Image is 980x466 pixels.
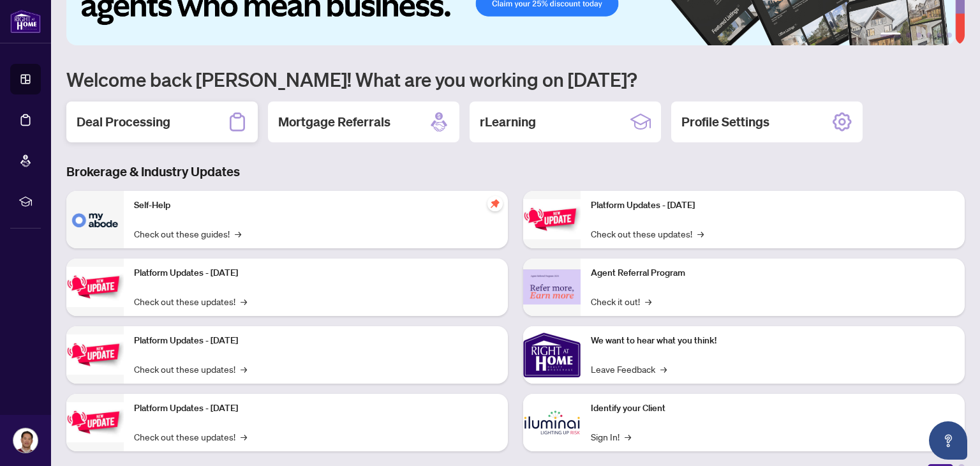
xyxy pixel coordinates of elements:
[916,33,921,38] button: 3
[77,113,170,131] h2: Deal Processing
[591,266,954,280] p: Agent Referral Program
[591,199,954,213] p: Platform Updates - [DATE]
[591,402,954,416] p: Identify your Client
[697,227,704,241] span: →
[66,267,124,307] img: Platform Updates - September 16, 2025
[625,430,631,444] span: →
[591,227,704,241] a: Check out these updates!→
[906,33,911,38] button: 2
[937,33,942,38] button: 5
[929,421,967,460] button: Open asap
[523,326,581,384] img: We want to hear what you think!
[134,294,247,308] a: Check out these updates!→
[591,362,667,376] a: Leave Feedback→
[134,334,498,348] p: Platform Updates - [DATE]
[523,394,581,451] img: Identify your Client
[66,191,124,248] img: Self-Help
[134,402,498,416] p: Platform Updates - [DATE]
[591,430,631,444] a: Sign In!→
[66,334,124,375] img: Platform Updates - July 21, 2025
[134,199,498,213] p: Self-Help
[480,113,536,131] h2: rLearning
[66,402,124,442] img: Platform Updates - July 8, 2025
[134,362,247,376] a: Check out these updates!→
[523,199,581,239] img: Platform Updates - June 23, 2025
[660,362,667,376] span: →
[241,294,247,308] span: →
[235,227,241,241] span: →
[926,33,932,38] button: 4
[134,266,498,280] p: Platform Updates - [DATE]
[487,196,503,211] span: pushpin
[66,163,965,181] h3: Brokerage & Industry Updates
[241,430,247,444] span: →
[947,33,952,38] button: 6
[645,294,651,308] span: →
[13,428,38,453] img: Profile Icon
[241,362,247,376] span: →
[880,33,901,38] button: 1
[591,294,651,308] a: Check it out!→
[523,269,581,304] img: Agent Referral Program
[134,227,241,241] a: Check out these guides!→
[278,113,390,131] h2: Mortgage Referrals
[591,334,954,348] p: We want to hear what you think!
[66,67,965,91] h1: Welcome back [PERSON_NAME]! What are you working on [DATE]?
[681,113,769,131] h2: Profile Settings
[134,430,247,444] a: Check out these updates!→
[10,10,41,33] img: logo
